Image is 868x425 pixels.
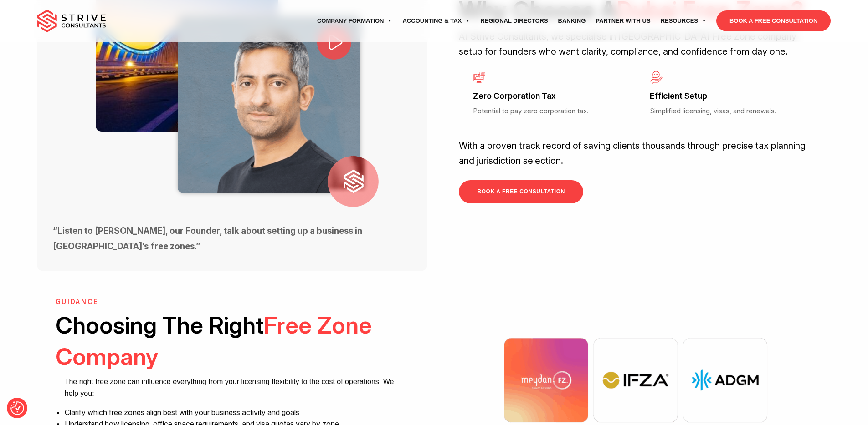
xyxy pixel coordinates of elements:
h2: Choosing The Right [56,309,409,373]
p: Simplified licensing, visas, and renewals. [650,105,777,117]
a: Regional Directors [475,8,553,34]
button: Consent Preferences [10,401,24,415]
a: Partner with Us [591,8,655,34]
a: BOOK A FREE CONSULTATION [716,10,831,31]
a: Banking [553,8,591,34]
img: main-logo.svg [37,10,106,32]
strong: “Listen to [PERSON_NAME], our Founder, talk about setting up a business in [GEOGRAPHIC_DATA]’s fr... [53,226,362,252]
img: strive logo [328,156,379,207]
h3: Zero Corporation Tax [473,91,600,101]
img: Revisit consent button [10,401,24,415]
li: Clarify which free zones align best with your business activity and goals [65,407,409,419]
a: Company Formation [312,8,398,34]
p: With a proven track record of saving clients thousands through precise tax planning and jurisdict... [459,138,812,168]
p: At Strive Consultants, we specialise in [GEOGRAPHIC_DATA] Free Zone company setup for founders wh... [459,29,812,59]
p: Potential to pay zero corporation tax. [473,105,600,117]
a: BOOK A FREE CONSULTATION [459,180,583,203]
h3: Efficient Setup [650,91,777,101]
a: Resources [656,8,712,34]
a: Accounting & Tax [397,8,475,34]
h6: Guidance [56,298,409,306]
